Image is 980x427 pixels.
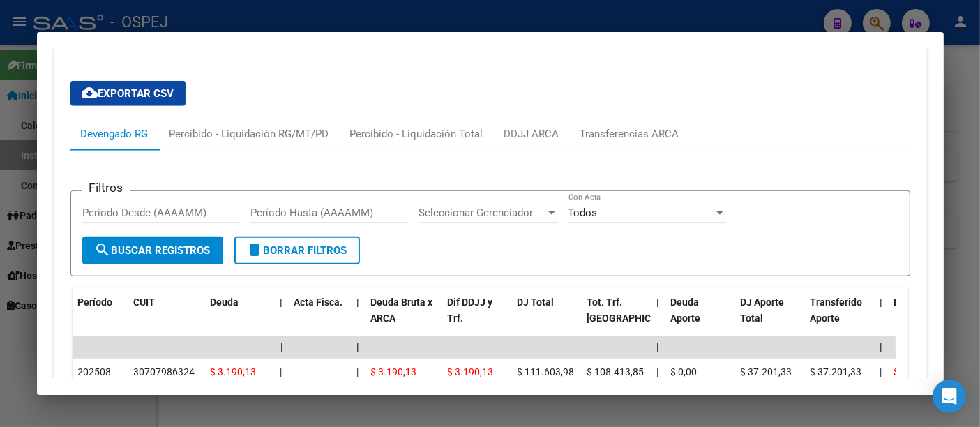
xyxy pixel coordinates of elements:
[933,380,966,413] div: Open Intercom Messenger
[205,287,275,349] datatable-header-cell: Deuda
[880,366,882,377] span: |
[587,366,644,377] span: $ 108.413,85
[82,237,223,264] button: Buscar Registros
[665,287,735,349] datatable-header-cell: Deuda Aporte
[82,84,98,101] mat-icon: cloud_download
[875,287,889,349] datatable-header-cell: |
[82,180,130,195] h3: Filtros
[78,297,113,308] span: Período
[880,341,883,352] span: |
[357,341,360,352] span: |
[371,297,433,324] span: Deuda Bruta x ARCA
[81,126,149,142] div: Devengado RG
[657,297,660,308] span: |
[289,287,352,349] datatable-header-cell: Acta Fisca.
[134,297,156,308] span: CUIT
[280,341,283,352] span: |
[889,287,958,349] datatable-header-cell: Deuda Contr.
[651,287,665,349] datatable-header-cell: |
[894,297,951,308] span: Deuda Contr.
[78,366,112,377] span: 202508
[504,126,559,142] div: DDJJ ARCA
[169,126,329,142] div: Percibido - Liquidación RG/MT/PD
[365,287,442,349] datatable-header-cell: Deuda Bruta x ARCA
[880,297,883,308] span: |
[518,297,555,308] span: DJ Total
[134,364,195,380] div: 30707986324
[234,237,360,264] button: Borrar Filtros
[357,366,359,377] span: |
[294,297,343,308] span: Acta Fisca.
[805,287,875,349] datatable-header-cell: Transferido Aporte
[671,366,698,377] span: $ 0,00
[580,126,679,142] div: Transferencias ARCA
[512,287,582,349] datatable-header-cell: DJ Total
[275,287,289,349] datatable-header-cell: |
[741,297,785,324] span: DJ Aporte Total
[657,341,660,352] span: |
[811,297,863,324] span: Transferido Aporte
[442,287,512,349] datatable-header-cell: Dif DDJJ y Trf.
[811,366,862,377] span: $ 37.201,33
[95,241,112,258] mat-icon: search
[741,366,792,377] span: $ 37.201,33
[247,241,264,258] mat-icon: delete
[352,287,365,349] datatable-header-cell: |
[211,366,257,377] span: $ 3.190,13
[357,297,360,308] span: |
[247,244,347,257] span: Borrar Filtros
[735,287,805,349] datatable-header-cell: DJ Aporte Total
[280,366,282,377] span: |
[70,81,186,106] button: Exportar CSV
[280,297,283,308] span: |
[568,207,598,219] span: Todos
[82,87,174,100] span: Exportar CSV
[448,297,493,324] span: Dif DDJJ y Trf.
[587,297,682,324] span: Tot. Trf. [GEOGRAPHIC_DATA]
[671,297,701,324] span: Deuda Aporte
[95,244,211,257] span: Buscar Registros
[350,126,483,142] div: Percibido - Liquidación Total
[582,287,651,349] datatable-header-cell: Tot. Trf. Bruto
[73,287,128,349] datatable-header-cell: Período
[448,366,494,377] span: $ 3.190,13
[211,297,239,308] span: Deuda
[371,366,417,377] span: $ 3.190,13
[128,287,205,349] datatable-header-cell: CUIT
[518,366,575,377] span: $ 111.603,98
[894,366,940,377] span: $ 3.190,13
[657,366,659,377] span: |
[419,207,545,219] span: Seleccionar Gerenciador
